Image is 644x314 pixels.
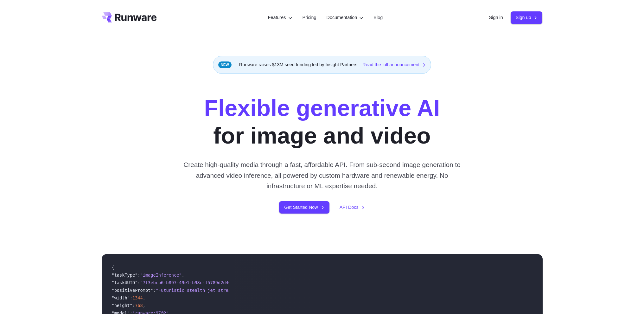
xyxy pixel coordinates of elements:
[112,272,138,278] span: "taskType"
[140,280,239,285] span: "7f3ebcb6-b897-49e1-b98c-f5789d2d40d7"
[340,204,365,211] a: API Docs
[362,61,426,68] a: Read the full announcement
[511,11,543,24] a: Sign up
[182,272,184,278] span: ,
[112,288,153,293] span: "positivePrompt"
[204,95,440,121] strong: Flexible generative AI
[112,280,138,285] span: "taskUUID"
[373,14,383,21] a: Blog
[268,14,292,21] label: Features
[489,14,503,21] a: Sign in
[130,295,132,300] span: :
[156,288,392,293] span: "Futuristic stealth jet streaking through a neon-lit cityscape with glowing purple exhaust"
[204,94,440,149] h1: for image and video
[153,288,156,293] span: :
[143,303,145,308] span: ,
[303,14,316,21] a: Pricing
[137,280,140,285] span: :
[137,272,140,278] span: :
[112,303,132,308] span: "height"
[135,303,143,308] span: 768
[132,303,135,308] span: :
[132,295,143,300] span: 1344
[327,14,364,21] label: Documentation
[143,295,145,300] span: ,
[140,272,182,278] span: "imageInference"
[181,159,463,191] p: Create high-quality media through a fast, affordable API. From sub-second image generation to adv...
[112,295,130,300] span: "width"
[112,265,114,270] span: {
[213,56,431,74] div: Runware raises $13M seed funding led by Insight Partners
[102,12,157,22] a: Go to /
[279,201,329,214] a: Get Started Now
